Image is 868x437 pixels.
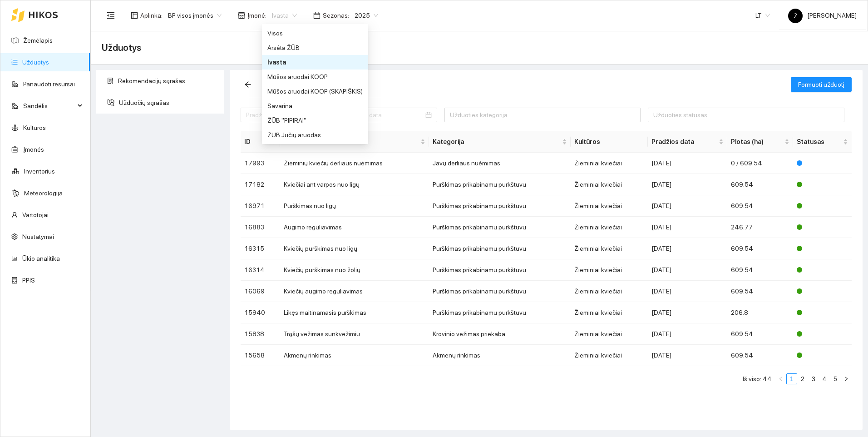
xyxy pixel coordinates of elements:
span: [PERSON_NAME] [788,12,857,19]
td: Žieminių kviečių derliaus nuėmimas [280,153,429,174]
th: Kultūros [571,131,648,153]
div: [DATE] [651,222,724,232]
td: Akmenų rinkimas [429,345,571,366]
a: Užduotys [22,59,49,66]
td: 16314 [241,259,280,281]
td: Žieminiai kviečiai [571,345,648,366]
span: LT [755,9,770,22]
div: ŽŪB Jučių aruodas [267,130,363,140]
span: Rekomendacijų sąrašas [118,72,217,90]
span: 0 / 609.54 [731,159,762,167]
div: [DATE] [651,329,724,339]
th: this column's title is Statusas,this column is sortable [793,131,852,153]
td: 609.54 [727,238,793,259]
a: PPIS [22,277,35,284]
li: 5 [830,373,841,384]
div: Visos [262,26,368,40]
th: this column's title is Plotas (ha),this column is sortable [727,131,793,153]
div: ŽŪB "PIPIRAI" [267,115,363,125]
span: left [778,376,784,382]
a: Kultūros [23,124,46,131]
td: Purškimas prikabinamu purkštuvu [429,174,571,195]
th: this column's title is Kategorija,this column is sortable [429,131,571,153]
button: Formuoti užduotį [791,77,852,92]
a: 1 [787,374,797,384]
td: Kviečių purškimas nuo ligų [280,238,429,259]
li: 2 [797,373,808,384]
span: right [843,376,849,382]
div: [DATE] [651,201,724,211]
span: Formuoti užduotį [798,79,844,89]
td: Purškimas prikabinamu purkštuvu [429,302,571,323]
td: Purškimas prikabinamu purkštuvu [429,281,571,302]
a: 2 [798,374,808,384]
span: Ivasta [272,9,297,22]
input: Pabaigos data [342,110,423,120]
div: Visos [267,28,363,38]
div: Savarina [267,101,363,111]
td: Kviečiai ant varpos nuo ligų [280,174,429,195]
div: [DATE] [651,265,724,275]
li: 3 [808,373,819,384]
a: 4 [819,374,829,384]
span: Statusas [797,137,841,147]
a: Žemėlapis [23,37,53,44]
div: Mūšos aruodai KOOP (SKAPIŠKIS) [267,86,363,96]
th: this column's title is ID,this column is sortable [241,131,280,153]
button: right [841,373,852,384]
td: 16971 [241,195,280,217]
span: Sandėlis [23,97,75,115]
td: Purškimas prikabinamu purkštuvu [429,238,571,259]
td: Purškimas nuo ligų [280,195,429,217]
div: [DATE] [651,286,724,296]
td: Žieminiai kviečiai [571,217,648,238]
a: Inventorius [24,168,55,175]
a: Vartotojai [22,211,49,218]
li: 4 [819,373,830,384]
span: calendar [313,12,321,19]
a: Panaudoti resursai [23,80,75,88]
td: Krovinio vežimas priekaba [429,323,571,345]
div: [DATE] [651,350,724,360]
button: left [775,373,786,384]
td: 609.54 [727,259,793,281]
div: [DATE] [651,158,724,168]
span: Ž [794,9,798,23]
td: 609.54 [727,174,793,195]
li: Pirmyn [841,373,852,384]
td: 16315 [241,238,280,259]
li: Iš viso: 44 [743,373,772,384]
span: Sezonas : [323,10,349,20]
span: Pradžios data [651,137,717,147]
td: Žieminiai kviečiai [571,174,648,195]
span: arrow-left [241,81,255,88]
span: shop [238,12,245,19]
div: Ivasta [267,57,363,67]
a: Įmonės [23,146,44,153]
span: Įmonė : [247,10,266,20]
td: 609.54 [727,323,793,345]
td: 609.54 [727,345,793,366]
button: menu-fold [102,6,120,25]
div: Ivasta [262,55,368,70]
span: Užduotys [102,40,141,55]
td: Žieminiai kviečiai [571,153,648,174]
td: 246.77 [727,217,793,238]
span: Plotas (ha) [731,137,783,147]
td: Purškimas prikabinamu purkštuvu [429,259,571,281]
td: 609.54 [727,281,793,302]
div: Savarina [262,99,368,113]
td: Žieminiai kviečiai [571,259,648,281]
span: menu-fold [107,11,115,20]
li: Atgal [775,373,786,384]
input: Pradžios data [246,110,327,120]
button: arrow-left [241,77,255,92]
span: ID [244,137,270,147]
span: Užduočių sąrašas [119,94,217,112]
a: 3 [809,374,819,384]
td: Kviečių augimo reguliavimas [280,281,429,302]
td: Javų derliaus nuėmimas [429,153,571,174]
td: Likęs maitinamasis purškimas [280,302,429,323]
li: 1 [786,373,797,384]
td: Kviečių purškimas nuo žolių [280,259,429,281]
